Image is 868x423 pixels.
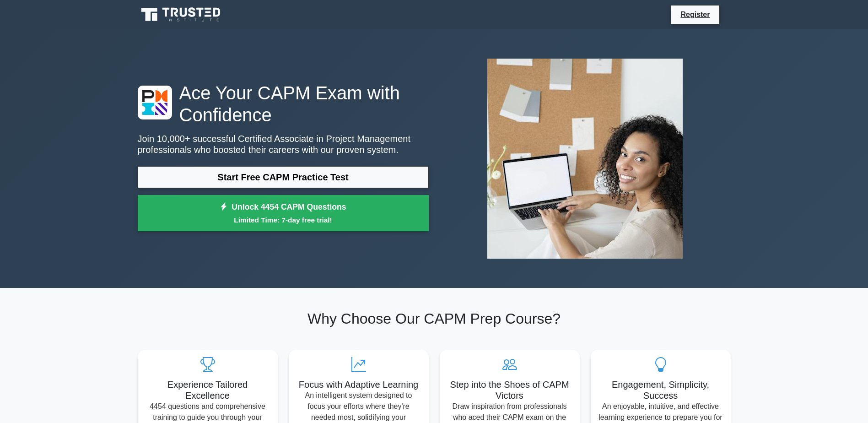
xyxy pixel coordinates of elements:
[138,133,429,155] p: Join 10,000+ successful Certified Associate in Project Management professionals who boosted their...
[138,166,429,188] a: Start Free CAPM Practice Test
[138,310,731,327] h2: Why Choose Our CAPM Prep Course?
[447,379,572,401] h5: Step into the Shoes of CAPM Victors
[675,9,715,20] a: Register
[138,195,429,232] a: Unlock 4454 CAPM QuestionsLimited Time: 7-day free trial!
[149,215,417,225] small: Limited Time: 7-day free trial!
[145,379,270,401] h5: Experience Tailored Excellence
[296,379,421,390] h5: Focus with Adaptive Learning
[138,82,429,126] h1: Ace Your CAPM Exam with Confidence
[598,379,723,401] h5: Engagement, Simplicity, Success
